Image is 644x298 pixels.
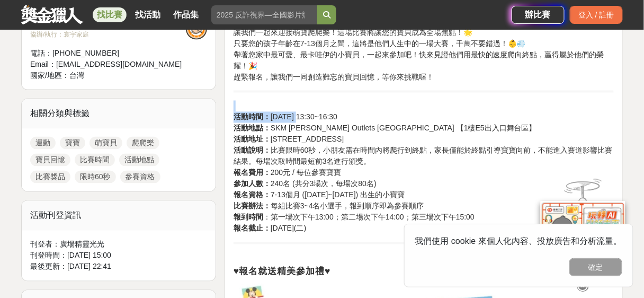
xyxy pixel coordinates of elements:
span: [DATE](二) [234,224,306,233]
span: 240名 (共分3場次，每場次80名) [234,180,377,188]
span: 7-13個月 ([DATE]~[DATE]) 出生的小寶寶 [234,191,405,199]
span: [STREET_ADDRESS] [234,135,344,144]
div: 登入 / 註冊 [570,6,623,24]
a: 比賽獎品 [30,171,70,183]
a: 作品集 [169,7,203,22]
input: 2025 反詐視界—全國影片競賽 [211,5,317,24]
strong: 報名截止： [234,224,271,233]
a: 找比賽 [93,7,127,22]
span: [DATE] 13:30~16:30 [234,113,337,121]
strong: 報名資格： [234,191,271,199]
div: 相關分類與標籤 [22,99,216,129]
a: 比賽時間 [75,154,115,166]
button: 確定 [569,258,622,276]
a: 限時60秒 [75,171,116,183]
a: 參賽資格 [120,171,160,183]
span: 台灣 [69,71,84,80]
div: 最後更新： [DATE] 22:41 [30,261,207,273]
strong: 活動時間： [234,113,271,121]
div: 活動刊登資訊 [22,201,216,231]
strong: 參加人數： [234,180,271,188]
strong: 活動說明： [234,146,271,155]
span: SKM [PERSON_NAME] Outlets [GEOGRAPHIC_DATA] 【1樓E5出入口舞台區】 [234,124,536,133]
strong: 報名費用： [234,169,271,177]
div: 刊登者： 廣場精靈光光 [30,239,207,250]
strong: 比賽辦法： [234,202,271,211]
div: 刊登時間： [DATE] 15:00 [30,250,207,261]
div: 協辦/執行： 寰宇家庭 [30,30,186,39]
strong: 活動地點： [234,124,271,133]
strong: 報到時間 [234,213,263,222]
a: 寶貝回憶 [30,154,70,166]
span: 國家/地區： [30,71,69,80]
span: 200元 / 每位參賽寶寶 [234,169,341,177]
strong: ♥報名就送精美參加禮♥ [234,266,330,277]
a: 爬爬樂 [127,137,159,150]
span: 每組比賽3~4名小選手，報到順序即為參賽順序 [234,202,424,211]
a: 找活動 [131,7,165,22]
div: Email： [EMAIL_ADDRESS][DOMAIN_NAME] [30,59,186,70]
a: 寶寶 [60,137,85,150]
img: d2146d9a-e6f6-4337-9592-8cefde37ba6b.png [541,198,625,269]
span: 我們使用 cookie 來個人化內容、投放廣告和分析流量。 [415,236,622,246]
span: ：第一場次下午13:00；第二場次下午14:00；第三場次下午15:00 [234,213,475,222]
a: 活動地點 [119,154,159,166]
a: 運動 [30,137,56,150]
a: 辦比賽 [512,6,565,24]
span: 比賽限時60秒，小朋友需在時間內將爬行到終點，家長僅能於終點引導寶寶向前，不能進入賽道影響比賽結果。每場次取時間最短前3名進行頒獎。 [234,146,613,166]
a: 萌寶貝 [90,137,122,150]
strong: 活動地址： [234,135,271,144]
p: 讓我們一起來迎接萌寶爬爬樂！這場比賽將讓您的寶貝成為全場焦點！🌟 只要您的孩子年齡在7-13個月之間，這將是他們人生中的一場大賽，千萬不要錯過！👶💨 帶著您家中最可愛、最卡哇伊的小寶貝，一起來參... [234,27,614,83]
div: 電話： [PHONE_NUMBER] [30,48,186,59]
